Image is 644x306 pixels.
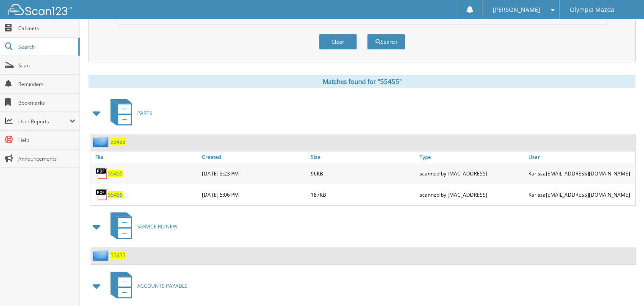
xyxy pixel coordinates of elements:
div: 96KB [309,165,417,182]
a: User [526,151,635,163]
span: Cabinets [18,25,75,32]
a: File [91,151,200,163]
a: Type [417,151,526,163]
a: 55455 [111,252,125,259]
div: Karissa [EMAIL_ADDRESS][DOMAIN_NAME] [526,165,635,182]
a: 55455 [111,138,125,145]
span: SERVICE RO NEW [137,223,177,230]
a: SERVICE RO NEW [105,210,177,243]
div: scanned by [MAC_ADDRESS] [417,165,526,182]
span: Olympia Mazda [570,7,614,12]
img: PDF.png [95,167,108,180]
a: ACCOUNTS PAYABLE [105,269,188,303]
span: Bookmarks [18,99,75,106]
a: 55455 [108,191,123,198]
span: [PERSON_NAME] [493,7,540,12]
div: Matches found for "55455" [88,75,636,88]
img: scan123-logo-white.svg [8,4,72,15]
span: Help [18,136,75,144]
a: PARTS [105,96,152,130]
iframe: Chat Widget [602,265,644,306]
span: Search [18,43,74,50]
span: Reminders [18,81,75,88]
div: scanned by [MAC_ADDRESS] [417,186,526,203]
img: PDF.png [95,188,108,201]
img: folder2.png [93,136,111,147]
div: [DATE] 3:23 PM [200,165,309,182]
a: Created [200,151,309,163]
span: Scan [18,62,75,69]
button: Clear [319,34,357,50]
a: Size [309,151,417,163]
a: 55455 [108,170,123,177]
span: ACCOUNTS PAYABLE [137,282,188,289]
button: Search [367,34,405,50]
span: Announcements [18,155,75,162]
span: User Reports [18,118,69,125]
img: folder2.png [93,250,111,261]
div: Karissa [EMAIL_ADDRESS][DOMAIN_NAME] [526,186,635,203]
div: 187KB [309,186,417,203]
div: [DATE] 5:06 PM [200,186,309,203]
span: PARTS [137,109,152,117]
